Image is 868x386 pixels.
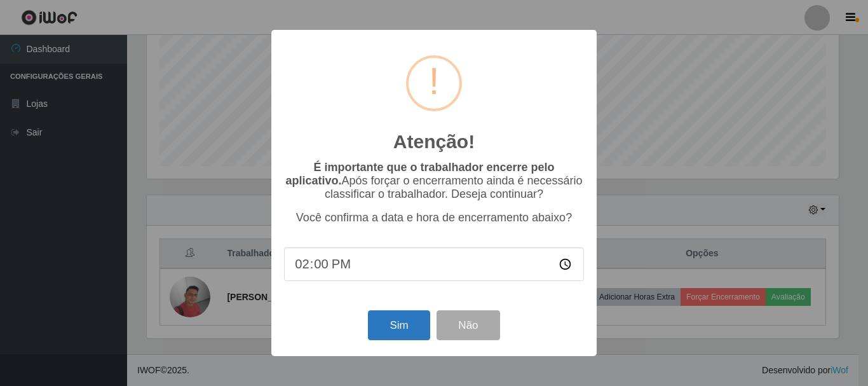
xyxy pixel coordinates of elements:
button: Não [437,310,499,340]
h2: Atenção! [393,130,475,153]
b: É importante que o trabalhador encerre pelo aplicativo. [285,161,554,187]
p: Após forçar o encerramento ainda é necessário classificar o trabalhador. Deseja continuar? [284,161,584,201]
p: Você confirma a data e hora de encerramento abaixo? [284,211,584,224]
button: Sim [368,310,430,340]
